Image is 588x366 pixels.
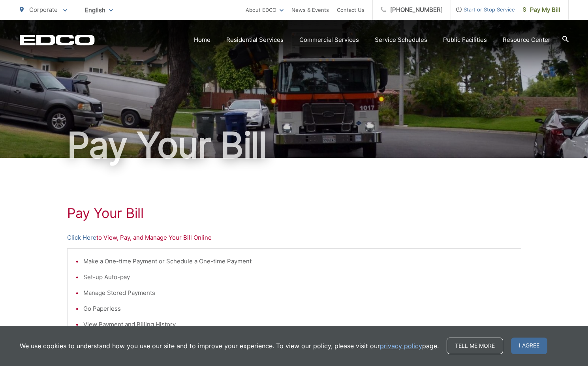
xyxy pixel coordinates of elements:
[20,126,569,165] h1: Pay Your Bill
[299,35,359,45] a: Commercial Services
[337,5,364,15] a: Contact Us
[79,3,119,17] span: English
[246,5,284,15] a: About EDCO
[83,272,513,282] li: Set-up Auto-pay
[503,35,550,45] a: Resource Center
[67,205,521,221] h1: Pay Your Bill
[29,6,58,13] span: Corporate
[83,304,513,313] li: Go Paperless
[291,5,329,15] a: News & Events
[83,288,513,298] li: Manage Stored Payments
[194,35,210,45] a: Home
[447,338,503,354] a: Tell me more
[20,341,439,351] p: We use cookies to understand how you use our site and to improve your experience. To view our pol...
[67,233,521,242] p: to View, Pay, and Manage Your Bill Online
[380,341,422,351] a: privacy policy
[226,35,284,45] a: Residential Services
[83,257,513,266] li: Make a One-time Payment or Schedule a One-time Payment
[511,338,547,354] span: I agree
[375,35,427,45] a: Service Schedules
[83,320,513,329] li: View Payment and Billing History
[20,34,95,45] a: EDCD logo. Return to the homepage.
[443,35,487,45] a: Public Facilities
[523,5,560,15] span: Pay My Bill
[67,233,96,242] a: Click Here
